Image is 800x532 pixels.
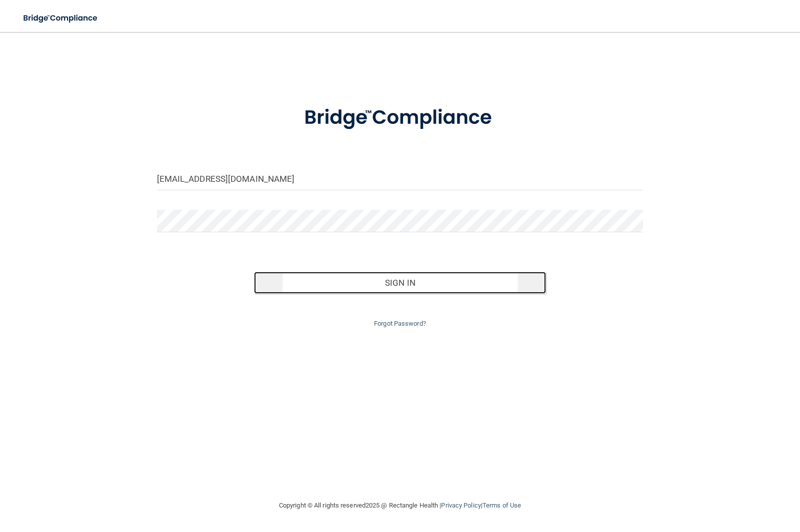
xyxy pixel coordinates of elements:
a: Privacy Policy [441,502,480,509]
a: Terms of Use [482,502,521,509]
img: bridge_compliance_login_screen.278c3ca4.svg [15,8,107,28]
a: Forgot Password? [374,320,426,327]
button: Sign In [254,272,546,294]
input: Email [157,168,643,190]
img: bridge_compliance_login_screen.278c3ca4.svg [283,92,516,144]
div: Copyright © All rights reserved 2025 @ Rectangle Health | | [217,490,582,522]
